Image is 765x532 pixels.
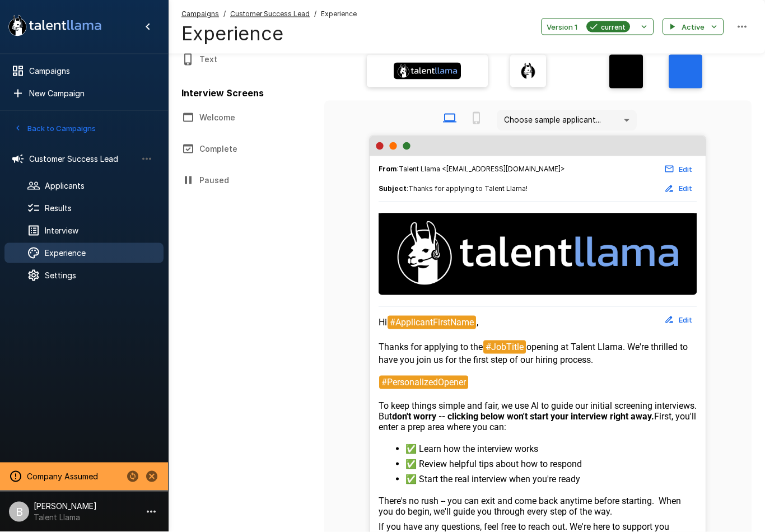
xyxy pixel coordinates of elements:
button: Edit [661,311,697,329]
span: ✅ Learn how the interview works [405,444,538,454]
button: Text [168,44,315,75]
label: Banner Logo [367,55,488,87]
img: Banner Logo [394,63,461,80]
span: ✅ Review helpful tips about how to respond [405,459,582,469]
span: current [596,21,630,33]
img: Talent Llama [379,213,697,293]
img: llama_clean.png [520,63,537,80]
span: , [477,317,478,328]
button: Active [663,18,724,36]
span: Thanks for applying to Talent Llama! [408,184,528,193]
span: Thanks for applying to the [379,342,483,352]
span: ✅ Start the real interview when you're ready [405,474,580,484]
u: Customer Success Lead [230,10,310,18]
b: From [379,165,397,173]
button: Edit [661,161,697,178]
h4: Experience [181,22,357,45]
strong: don't worry -- clicking below won't start your interview right away. [392,411,654,422]
button: Edit [661,180,697,197]
span: : Talent Llama <[EMAIL_ADDRESS][DOMAIN_NAME]> [379,164,565,175]
span: Experience [321,8,357,20]
b: Subject [379,184,407,193]
span: #ApplicantFirstName [388,316,476,329]
div: Choose sample applicant... [497,110,637,131]
span: / [223,8,226,20]
span: To keep things simple and fair, we use AI to guide our initial screening interviews. But [379,400,699,422]
span: / [314,8,316,20]
u: Campaigns [181,10,219,18]
span: Version 1 [547,21,577,34]
span: : [379,183,528,194]
span: Hi [379,317,387,328]
span: #JobTitle [483,340,526,354]
button: Complete [168,133,315,165]
span: #PersonalizedOpener [379,376,468,389]
span: First, you'll enter a prep area where you can: [379,411,698,432]
span: opening at Talent Llama. We're thrilled to have you join us for the first step of our hiring proc... [379,342,690,365]
button: Version 1current [541,18,654,36]
button: Paused [168,165,315,196]
button: Welcome [168,102,315,133]
span: There's no rush -- you can exit and come back anytime before starting. When you do begin, we'll g... [379,496,683,517]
